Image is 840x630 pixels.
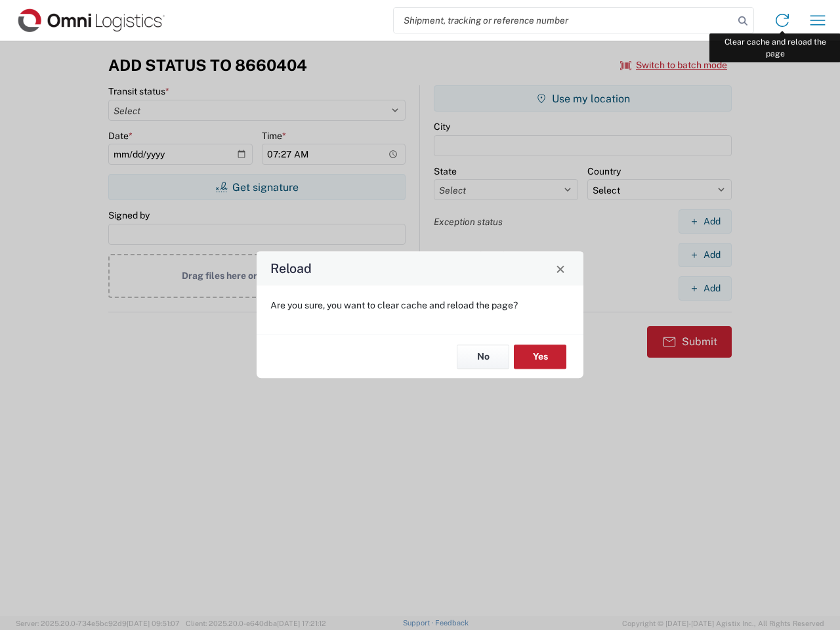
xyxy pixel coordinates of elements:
h4: Reload [270,259,312,278]
button: No [457,345,509,369]
button: Close [551,259,570,278]
input: Shipment, tracking or reference number [394,8,734,33]
p: Are you sure, you want to clear cache and reload the page? [270,299,570,311]
button: Yes [514,345,566,369]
